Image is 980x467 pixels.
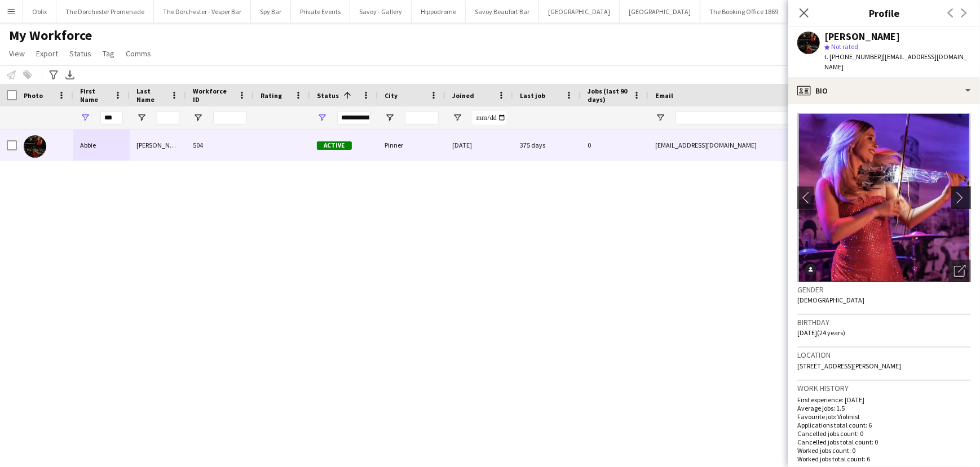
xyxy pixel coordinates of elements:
[157,111,179,124] input: Last Name Filter Input
[412,1,466,23] button: Hippodrome
[317,91,339,100] span: Status
[69,48,91,59] span: Status
[136,87,166,104] span: Last Name
[466,1,539,23] button: Savoy Beaufort Bar
[193,87,233,104] span: Workforce ID
[797,328,845,337] span: [DATE] (24 years)
[9,27,92,44] span: My Workforce
[405,111,439,124] input: City Filter Input
[948,260,971,282] div: Open photos pop-in
[126,48,151,59] span: Comms
[291,1,350,23] button: Private Events
[350,1,412,23] button: Savoy - Gallery
[797,421,971,429] p: Applications total count: 6
[797,455,971,463] p: Worked jobs total count: 6
[32,46,63,61] a: Export
[824,52,883,61] span: t. [PHONE_NUMBER]
[788,6,980,20] h3: Profile
[788,77,980,104] div: Bio
[251,1,291,23] button: Spy Bar
[154,1,251,23] button: The Dorchester - Vesper Bar
[98,46,119,61] a: Tag
[452,113,462,123] button: Open Filter Menu
[797,412,971,421] p: Favourite job: Violinist
[655,91,673,100] span: Email
[261,91,282,100] span: Rating
[797,317,971,327] h3: Birthday
[80,113,90,123] button: Open Filter Menu
[385,113,395,123] button: Open Filter Menu
[73,130,130,161] div: Abbie
[797,296,864,304] span: [DEMOGRAPHIC_DATA]
[452,91,474,100] span: Joined
[136,113,147,123] button: Open Filter Menu
[797,404,971,412] p: Average jobs: 1.5
[797,446,971,455] p: Worked jobs count: 0
[797,284,971,295] h3: Gender
[186,130,254,161] div: 504
[797,350,971,360] h3: Location
[473,111,506,124] input: Joined Filter Input
[213,111,247,124] input: Workforce ID Filter Input
[47,68,60,82] app-action-btn: Advanced filters
[317,141,352,150] span: Active
[513,130,581,161] div: 375 days
[121,46,156,61] a: Comms
[24,91,43,100] span: Photo
[9,48,25,59] span: View
[65,46,96,61] a: Status
[648,130,874,161] div: [EMAIL_ADDRESS][DOMAIN_NAME]
[63,68,77,82] app-action-btn: Export XLSX
[676,111,867,124] input: Email Filter Input
[824,32,900,42] div: [PERSON_NAME]
[797,438,971,446] p: Cancelled jobs total count: 0
[520,91,545,100] span: Last job
[655,113,665,123] button: Open Filter Menu
[130,130,186,161] div: [PERSON_NAME]
[24,135,46,158] img: Abbie James
[193,113,203,123] button: Open Filter Menu
[797,113,971,282] img: Crew avatar or photo
[36,48,58,59] span: Export
[80,87,109,104] span: First Name
[797,429,971,438] p: Cancelled jobs count: 0
[100,111,123,124] input: First Name Filter Input
[797,383,971,393] h3: Work history
[385,91,398,100] span: City
[445,130,513,161] div: [DATE]
[797,362,901,370] span: [STREET_ADDRESS][PERSON_NAME]
[378,130,445,161] div: Pinner
[788,1,850,23] button: The Dark Horse
[539,1,620,23] button: [GEOGRAPHIC_DATA]
[588,87,628,104] span: Jobs (last 90 days)
[700,1,788,23] button: The Booking Office 1869
[824,52,967,71] span: | [EMAIL_ADDRESS][DOMAIN_NAME]
[56,1,154,23] button: The Dorchester Promenade
[581,130,648,161] div: 0
[620,1,700,23] button: [GEOGRAPHIC_DATA]
[831,42,858,51] span: Not rated
[317,113,327,123] button: Open Filter Menu
[797,395,971,404] p: First experience: [DATE]
[23,1,56,23] button: Oblix
[103,48,114,59] span: Tag
[5,46,29,61] a: View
